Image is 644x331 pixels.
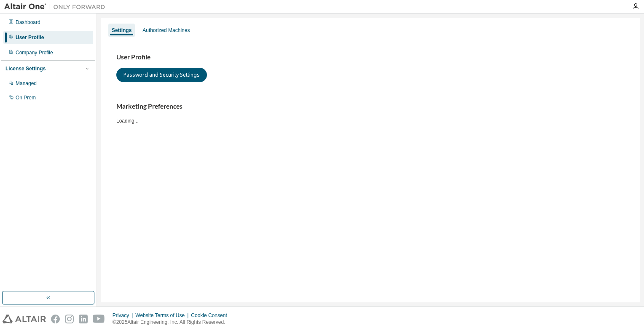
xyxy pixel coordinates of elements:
[142,27,190,34] div: Authorized Machines
[16,80,37,87] div: Managed
[93,315,105,323] img: youtube.svg
[16,49,53,56] div: Company Profile
[51,315,60,323] img: facebook.svg
[113,312,135,319] div: Privacy
[135,312,191,319] div: Website Terms of Use
[4,3,110,11] img: Altair One
[116,68,207,82] button: Password and Security Settings
[116,102,625,111] h3: Marketing Preferences
[65,315,74,323] img: instagram.svg
[16,34,44,41] div: User Profile
[116,102,625,124] div: Loading...
[116,53,625,61] h3: User Profile
[113,319,232,326] p: © 2025 Altair Engineering, Inc. All Rights Reserved.
[16,94,36,101] div: On Prem
[79,315,88,323] img: linkedin.svg
[3,315,46,323] img: altair_logo.svg
[112,27,131,34] div: Settings
[16,19,40,26] div: Dashboard
[191,312,232,319] div: Cookie Consent
[5,65,46,72] div: License Settings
